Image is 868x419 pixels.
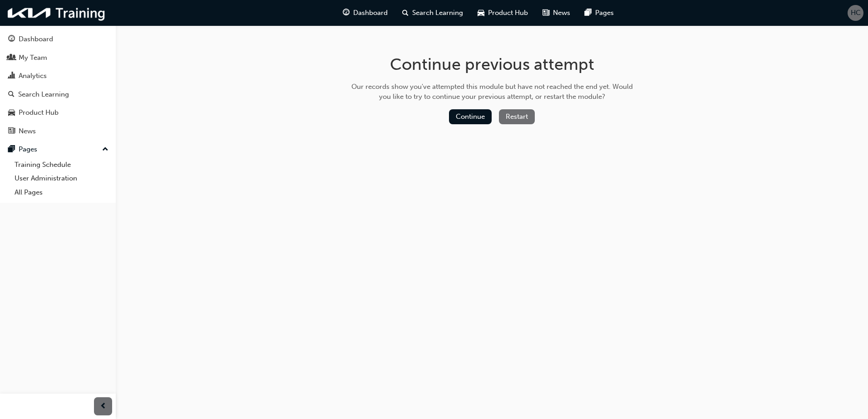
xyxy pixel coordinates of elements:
button: HC [848,5,863,21]
a: Training Schedule [11,158,112,172]
button: Pages [4,141,112,158]
span: search-icon [402,7,409,19]
a: pages-iconPages [577,4,621,22]
span: search-icon [8,91,15,99]
span: news-icon [8,127,15,136]
a: news-iconNews [535,4,577,22]
div: Dashboard [19,34,53,44]
img: kia-training [5,4,109,22]
button: Restart [499,109,535,124]
span: chart-icon [8,72,15,80]
span: prev-icon [100,401,107,412]
span: Product Hub [488,8,528,18]
span: HC [851,8,861,18]
span: guage-icon [8,35,15,44]
span: Search Learning [412,8,463,18]
button: Continue [449,109,492,124]
a: My Team [4,49,112,66]
a: All Pages [11,185,112,200]
h1: Continue previous attempt [348,54,636,74]
div: Our records show you've attempted this module but have not reached the end yet. Would you like to... [348,82,636,102]
span: car-icon [478,7,484,19]
a: Product Hub [4,104,112,121]
span: guage-icon [343,7,350,19]
a: Search Learning [4,86,112,103]
span: news-icon [542,7,549,19]
a: Dashboard [4,31,112,48]
a: User Administration [11,171,112,185]
span: pages-icon [585,7,592,19]
span: up-icon [102,144,108,156]
a: Analytics [4,68,112,84]
div: Product Hub [19,107,59,118]
a: News [4,123,112,140]
div: My Team [19,53,47,63]
a: car-iconProduct Hub [470,4,535,22]
div: Analytics [19,71,47,81]
span: Dashboard [353,8,388,18]
span: News [553,8,570,18]
button: DashboardMy TeamAnalyticsSearch LearningProduct HubNews [4,29,112,141]
span: pages-icon [8,146,15,154]
a: search-iconSearch Learning [395,4,470,22]
span: Pages [595,8,614,18]
span: people-icon [8,54,15,62]
div: Pages [19,144,37,155]
div: News [19,126,36,136]
span: car-icon [8,109,15,117]
a: guage-iconDashboard [335,4,395,22]
div: Search Learning [18,89,69,100]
